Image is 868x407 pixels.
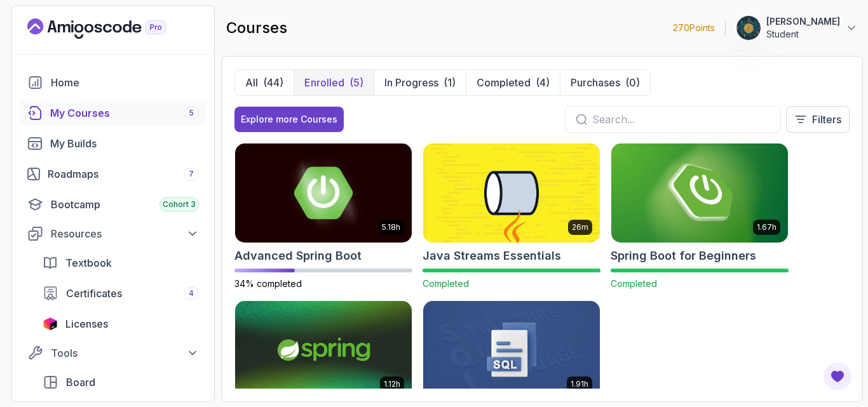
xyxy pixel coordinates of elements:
[163,199,196,210] span: Cohort 3
[536,75,550,90] div: (4)
[812,112,841,127] p: Filters
[35,370,207,395] a: board
[189,288,194,298] span: 4
[423,247,561,265] h2: Java Streams Essentials
[571,379,588,389] p: 1.91h
[65,316,108,331] span: Licenses
[611,278,657,289] span: Completed
[189,108,194,118] span: 5
[592,112,770,127] input: Search...
[611,247,756,265] h2: Spring Boot for Beginners
[245,75,258,90] p: All
[571,75,620,90] p: Purchases
[766,15,840,28] p: [PERSON_NAME]
[294,70,374,95] button: Enrolled(5)
[189,169,194,179] span: 7
[226,18,287,38] h2: courses
[43,317,58,330] img: jetbrains icon
[611,143,788,243] img: Spring Boot for Beginners card
[572,222,588,232] p: 26m
[384,379,400,389] p: 1.12h
[51,197,199,212] div: Bootcamp
[736,16,761,40] img: user profile image
[50,136,199,151] div: My Builds
[66,375,95,390] span: Board
[384,75,438,90] p: In Progress
[20,342,207,364] button: Tools
[48,166,199,182] div: Roadmaps
[757,222,776,232] p: 1.67h
[20,192,207,217] a: bootcamp
[382,222,400,232] p: 5.18h
[304,75,344,90] p: Enrolled
[423,301,600,400] img: Up and Running with SQL and Databases card
[263,75,283,90] div: (44)
[51,226,199,241] div: Resources
[35,281,207,306] a: certificates
[20,161,207,187] a: roadmaps
[423,143,600,243] img: Java Streams Essentials card
[20,70,207,95] a: home
[560,70,650,95] button: Purchases(0)
[51,345,199,361] div: Tools
[35,311,207,337] a: licenses
[51,75,199,90] div: Home
[673,22,715,34] p: 270 Points
[20,222,207,245] button: Resources
[235,301,412,400] img: Spring Framework card
[234,247,362,265] h2: Advanced Spring Boot
[241,113,337,126] div: Explore more Courses
[66,286,122,301] span: Certificates
[20,131,207,156] a: builds
[235,143,412,243] img: Advanced Spring Boot card
[35,250,207,276] a: textbook
[786,106,850,133] button: Filters
[444,75,456,90] div: (1)
[27,18,195,39] a: Landing page
[234,107,344,132] button: Explore more Courses
[477,75,531,90] p: Completed
[611,143,789,290] a: Spring Boot for Beginners card1.67hSpring Boot for BeginnersCompleted
[466,70,560,95] button: Completed(4)
[234,143,412,290] a: Advanced Spring Boot card5.18hAdvanced Spring Boot34% completed
[625,75,640,90] div: (0)
[234,278,302,289] span: 34% completed
[374,70,466,95] button: In Progress(1)
[20,100,207,126] a: courses
[65,255,112,270] span: Textbook
[423,278,469,289] span: Completed
[235,70,294,95] button: All(44)
[50,105,199,121] div: My Courses
[789,328,868,388] iframe: chat widget
[736,15,858,41] button: user profile image[PERSON_NAME]Student
[349,75,363,90] div: (5)
[766,28,840,41] p: Student
[423,143,600,290] a: Java Streams Essentials card26mJava Streams EssentialsCompleted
